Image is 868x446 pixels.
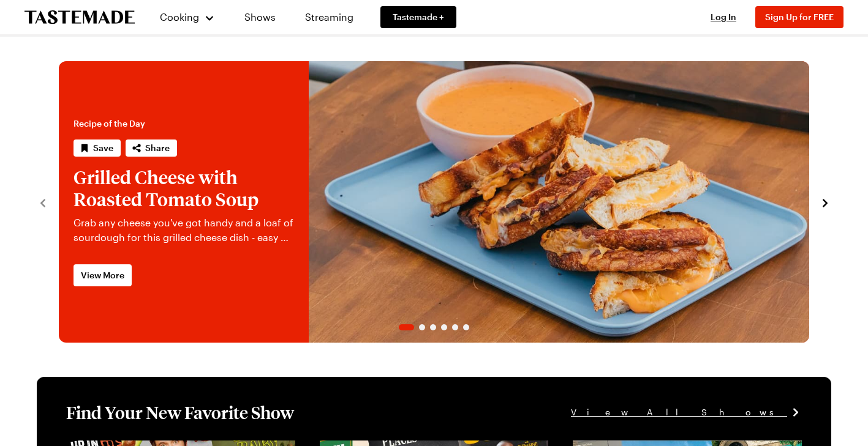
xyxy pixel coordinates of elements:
span: Share [145,142,170,154]
button: navigate to next item [819,195,831,209]
span: Go to slide 6 [463,324,469,330]
button: Save recipe [74,139,121,157]
a: View More [74,264,132,286]
span: Tastemade + [393,11,444,23]
button: Cooking [159,2,215,32]
h1: Find Your New Favorite Show [66,401,294,423]
button: Log In [699,11,748,23]
a: To Tastemade Home Page [25,10,135,24]
button: Sign Up for FREE [755,6,843,28]
button: navigate to previous item [37,195,49,209]
span: Go to slide 2 [419,324,425,330]
span: Cooking [160,11,199,23]
button: Share [126,139,177,157]
span: Log In [711,12,736,22]
span: Sign Up for FREE [765,12,834,22]
a: View All Shows [571,406,802,419]
div: 1 / 6 [59,61,809,343]
span: Go to slide 4 [441,324,447,330]
span: Save [93,142,113,154]
span: Go to slide 1 [399,324,414,330]
span: Go to slide 5 [452,324,458,330]
span: Go to slide 3 [430,324,436,330]
span: View All Shows [571,406,787,419]
a: Tastemade + [380,6,456,28]
span: View More [81,269,124,281]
